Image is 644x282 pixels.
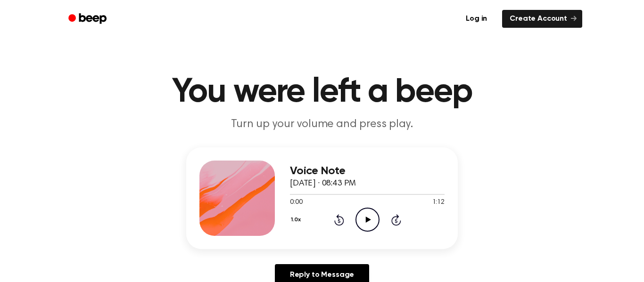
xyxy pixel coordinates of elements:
span: 1:12 [432,198,445,208]
p: Turn up your volume and press play. [141,117,503,132]
a: Beep [62,10,115,28]
h3: Voice Note [290,165,445,177]
a: Log in [456,8,496,30]
button: 1.0x [290,212,304,228]
span: 0:00 [290,198,302,208]
span: [DATE] · 08:43 PM [290,179,356,188]
a: Create Account [502,10,582,28]
h1: You were left a beep [81,75,563,109]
